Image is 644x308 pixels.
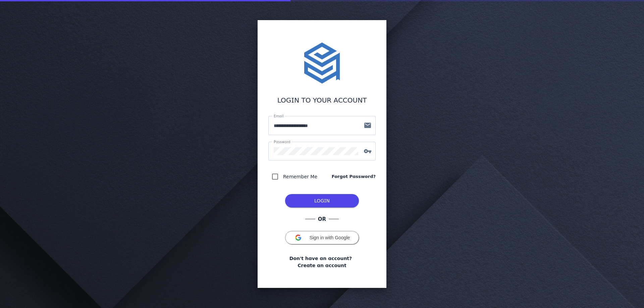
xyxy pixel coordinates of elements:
span: LOGIN [314,198,330,203]
a: Create an account [298,262,346,269]
button: LOG IN [285,194,359,207]
span: Don't have an account? [289,255,352,262]
mat-label: Password [274,140,290,144]
img: stacktome.svg [301,42,343,84]
mat-icon: vpn_key [360,147,376,155]
span: OR [315,215,329,223]
a: Forgot Password? [332,173,376,180]
label: Remember Me [282,173,317,181]
span: Sign in with Google [310,235,350,240]
mat-icon: mail [360,121,376,129]
mat-label: Email [274,114,283,118]
button: Sign in with Google [285,231,359,244]
div: LOGIN TO YOUR ACCOUNT [268,95,376,105]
